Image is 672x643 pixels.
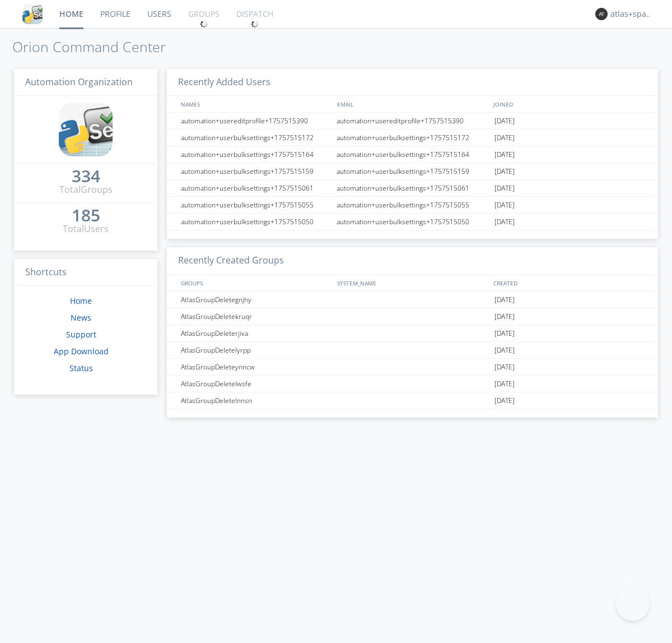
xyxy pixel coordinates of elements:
[616,587,650,621] iframe: Toggle Customer Support
[491,96,647,112] div: JOINED
[54,346,109,357] a: App Download
[66,329,96,340] a: Support
[167,163,658,180] a: automation+userbulksettings+1757515159automation+userbulksettings+1757515159[DATE]
[178,275,332,291] div: GROUPS
[178,292,333,308] div: AtlasGroupDeletegnjhy
[167,113,658,129] a: automation+usereditprofile+1757515390automation+usereditprofile+1757515390[DATE]
[491,275,647,291] div: CREATED
[167,69,658,96] h3: Recently Added Users
[494,376,515,392] span: [DATE]
[251,20,259,28] img: spin.svg
[334,113,492,129] div: automation+usereditprofile+1757515390
[167,180,658,197] a: automation+userbulksettings+1757515061automation+userbulksettings+1757515061[DATE]
[494,214,515,230] span: [DATE]
[494,292,515,308] span: [DATE]
[494,308,515,325] span: [DATE]
[494,146,515,163] span: [DATE]
[178,163,333,179] div: automation+userbulksettings+1757515159
[72,210,100,223] a: 185
[178,359,333,375] div: AtlasGroupDeleteynncw
[178,325,333,341] div: AtlasGroupDeleterjiva
[59,183,113,196] div: Total Groups
[494,129,515,146] span: [DATE]
[14,259,157,286] h3: Shortcuts
[178,376,333,392] div: AtlasGroupDeletelwsfe
[167,359,658,376] a: AtlasGroupDeleteynncw[DATE]
[334,214,492,230] div: automation+userbulksettings+1757515050
[25,76,133,88] span: Automation Organization
[167,308,658,325] a: AtlasGroupDeletekruqr[DATE]
[72,170,100,183] a: 334
[167,247,658,275] h3: Recently Created Groups
[72,170,100,182] div: 334
[178,146,333,163] div: automation+userbulksettings+1757515164
[178,180,333,196] div: automation+userbulksettings+1757515061
[70,295,92,306] a: Home
[334,96,491,112] div: EMAIL
[334,146,492,163] div: automation+userbulksettings+1757515164
[178,113,333,129] div: automation+usereditprofile+1757515390
[334,275,491,291] div: SYSTEM_NAME
[71,312,91,323] a: News
[178,96,332,112] div: NAMES
[178,392,333,409] div: AtlasGroupDeletelnnsn
[494,359,515,376] span: [DATE]
[334,197,492,213] div: automation+userbulksettings+1757515055
[494,392,515,409] span: [DATE]
[178,342,333,358] div: AtlasGroupDeletelyrpp
[178,197,333,213] div: automation+userbulksettings+1757515055
[178,308,333,325] div: AtlasGroupDeletekruqr
[167,129,658,146] a: automation+userbulksettings+1757515172automation+userbulksettings+1757515172[DATE]
[200,20,208,28] img: spin.svg
[334,129,492,146] div: automation+userbulksettings+1757515172
[334,163,492,179] div: automation+userbulksettings+1757515159
[494,325,515,342] span: [DATE]
[494,197,515,214] span: [DATE]
[167,376,658,392] a: AtlasGroupDeletelwsfe[DATE]
[69,363,93,373] a: Status
[22,4,43,24] img: cddb5a64eb264b2086981ab96f4c1ba7
[72,210,100,221] div: 185
[178,129,333,146] div: automation+userbulksettings+1757515172
[167,325,658,342] a: AtlasGroupDeleterjiva[DATE]
[59,103,113,156] img: cddb5a64eb264b2086981ab96f4c1ba7
[167,146,658,163] a: automation+userbulksettings+1757515164automation+userbulksettings+1757515164[DATE]
[167,197,658,214] a: automation+userbulksettings+1757515055automation+userbulksettings+1757515055[DATE]
[610,8,652,20] div: atlas+spanish0002
[167,214,658,230] a: automation+userbulksettings+1757515050automation+userbulksettings+1757515050[DATE]
[494,180,515,197] span: [DATE]
[63,223,109,235] div: Total Users
[595,8,608,20] img: 373638.png
[167,342,658,359] a: AtlasGroupDeletelyrpp[DATE]
[178,214,333,230] div: automation+userbulksettings+1757515050
[167,392,658,409] a: AtlasGroupDeletelnnsn[DATE]
[494,342,515,359] span: [DATE]
[167,292,658,308] a: AtlasGroupDeletegnjhy[DATE]
[334,180,492,196] div: automation+userbulksettings+1757515061
[494,113,515,129] span: [DATE]
[494,163,515,180] span: [DATE]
